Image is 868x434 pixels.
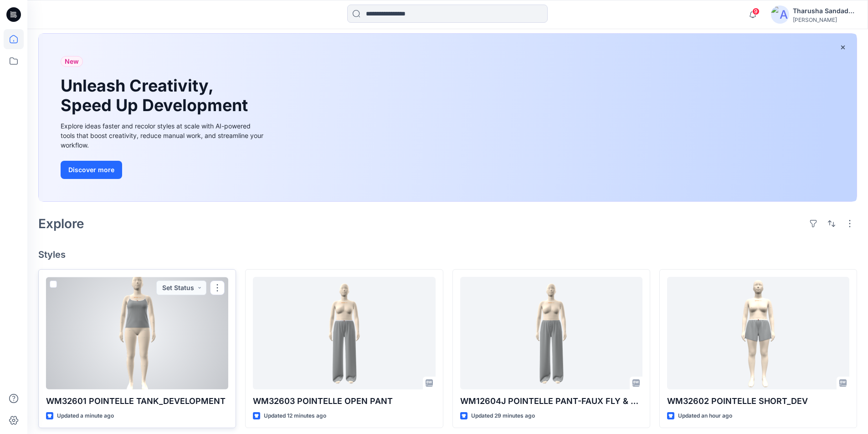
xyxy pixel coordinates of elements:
p: Updated an hour ago [678,411,732,421]
span: New [65,56,79,67]
p: WM32602 POINTELLE SHORT_DEV [667,395,849,408]
h4: Styles [38,249,857,260]
span: 9 [752,8,760,15]
p: WM12604J POINTELLE PANT-FAUX FLY & BUTTONS + PICOT [460,395,642,408]
h1: Unleash Creativity, Speed Up Development [61,76,252,115]
div: Explore ideas faster and recolor styles at scale with AI-powered tools that boost creativity, red... [61,121,266,150]
div: [PERSON_NAME] [793,16,857,23]
p: Updated 12 minutes ago [264,411,326,421]
p: WM32601 POINTELLE TANK_DEVELOPMENT [46,395,228,408]
a: Discover more [61,161,266,179]
p: Updated a minute ago [57,411,114,421]
a: WM32603 POINTELLE OPEN PANT [253,277,435,389]
button: Discover more [61,161,122,179]
a: WM12604J POINTELLE PANT-FAUX FLY & BUTTONS + PICOT [460,277,642,389]
p: WM32603 POINTELLE OPEN PANT [253,395,435,408]
a: WM32601 POINTELLE TANK_DEVELOPMENT [46,277,228,389]
h2: Explore [38,216,84,231]
img: avatar [771,5,789,24]
a: WM32602 POINTELLE SHORT_DEV [667,277,849,389]
p: Updated 29 minutes ago [471,411,535,421]
div: Tharusha Sandadeepa [793,5,857,16]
